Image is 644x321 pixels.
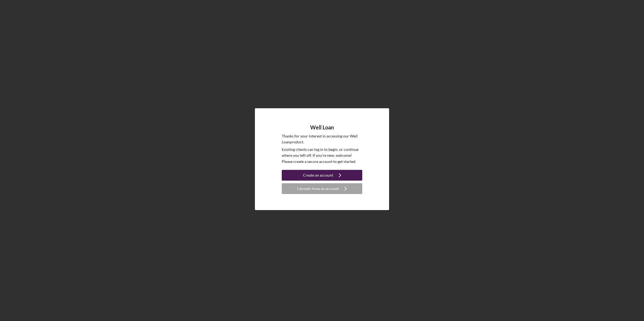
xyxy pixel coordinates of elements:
[282,133,362,145] p: Thanks for your interest in accessing our Well Loan product.
[282,170,362,182] a: Create an account
[297,183,339,194] div: I already have an account
[282,183,362,194] button: I already have an account
[310,124,334,130] h4: Well Loan
[282,170,362,181] button: Create an account
[303,170,333,181] div: Create an account
[282,147,362,165] p: Existing clients can log in to begin, or continue where you left off. If you're new, welcome! Ple...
